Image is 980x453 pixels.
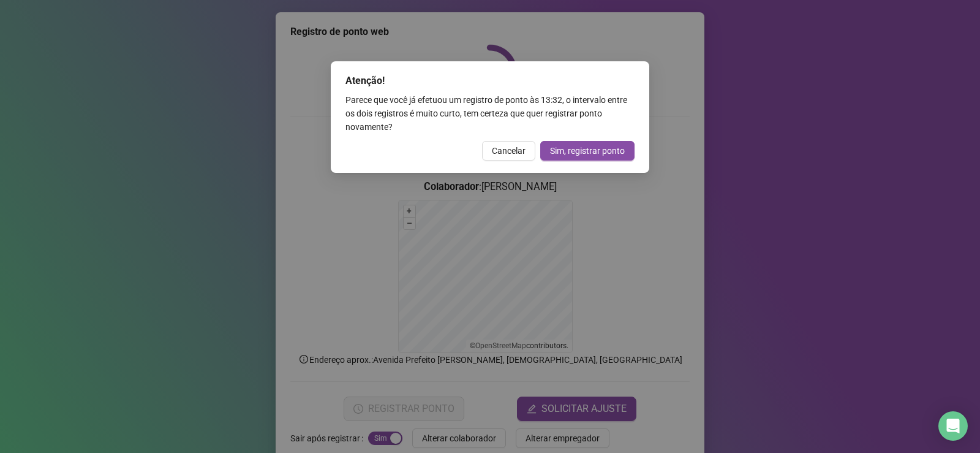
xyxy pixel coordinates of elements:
[550,144,625,158] span: Sim, registrar ponto
[345,74,635,88] div: Atenção!
[938,411,968,441] div: Open Intercom Messenger
[492,144,526,158] span: Cancelar
[482,141,535,161] button: Cancelar
[540,141,635,161] button: Sim, registrar ponto
[345,93,635,134] div: Parece que você já efetuou um registro de ponto às 13:32 , o intervalo entre os dois registros é ...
